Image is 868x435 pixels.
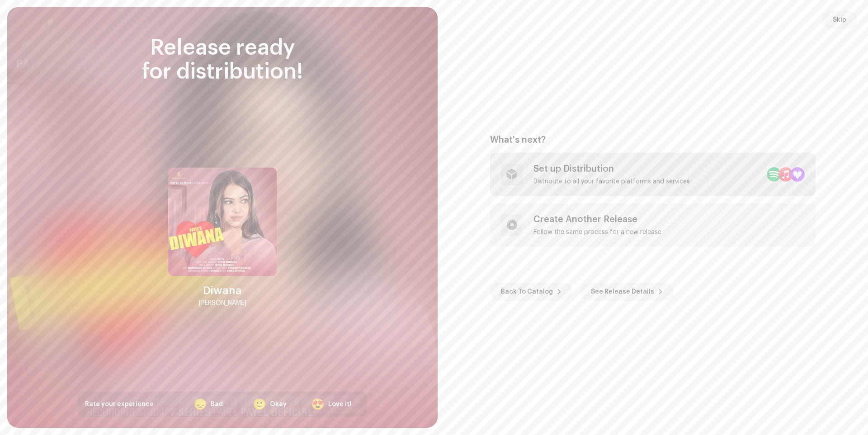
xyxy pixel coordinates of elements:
button: Back To Catalog [490,283,573,301]
div: Bad [211,400,223,409]
div: 😍 [311,399,325,410]
span: Skip [833,11,846,29]
span: Rate your experience [85,401,154,407]
div: Love it! [328,400,351,409]
div: Release ready for distribution! [78,36,367,84]
div: Follow the same process for a new release [533,229,661,236]
img: 1bfb3675-da07-4177-a2ae-eded880ec661 [168,168,277,276]
span: Back To Catalog [501,283,553,301]
div: Set up Distribution [533,164,690,174]
div: Diwana [203,283,242,298]
button: See Release Details [580,283,674,301]
div: Distribute to all your favorite platforms and services [533,178,690,185]
re-a-post-create-item: Set up Distribution [490,153,816,196]
re-a-post-create-item: Create Another Release [490,203,816,247]
div: [PERSON_NAME] [199,298,246,309]
div: Okay [270,400,287,409]
div: 😞 [193,399,207,410]
div: What's next? [490,135,816,145]
button: Skip [822,11,857,29]
div: Create Another Release [533,214,661,225]
span: See Release Details [591,283,654,301]
div: 🙂 [253,399,266,410]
